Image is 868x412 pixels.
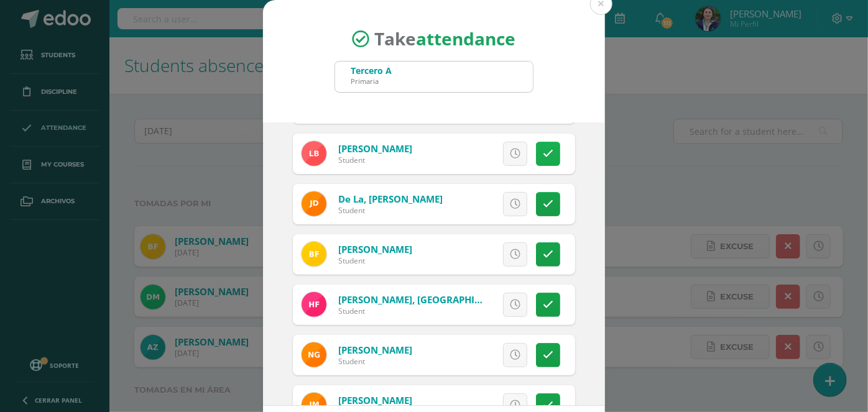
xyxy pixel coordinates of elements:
[351,65,392,76] div: Tercero A
[417,27,516,51] strong: attendance
[375,27,516,51] span: Take
[338,142,412,155] a: [PERSON_NAME]
[302,242,326,267] img: 0b04a8aa3c1dc7697c41ad123a1a4722.png
[338,255,412,266] div: Student
[338,356,412,367] div: Student
[335,62,533,92] input: Search for a grade or section here…
[338,306,487,316] div: Student
[351,76,392,86] div: Primaria
[302,342,326,367] img: f4a7fe36fb743bc785764cfded83d087.png
[338,293,512,306] a: [PERSON_NAME], [GEOGRAPHIC_DATA]
[338,155,412,165] div: Student
[338,344,412,356] a: [PERSON_NAME]
[338,394,412,406] a: [PERSON_NAME]
[338,205,443,216] div: Student
[338,193,443,205] a: de la, [PERSON_NAME]
[338,243,412,255] a: [PERSON_NAME]
[302,292,326,317] img: dabe726dd2569415e07aac09c525f30a.png
[302,191,326,216] img: 8b5c7731fb238e28717ed25716e4c8c3.png
[302,141,326,166] img: b948d34309df028f8f8dced798eec034.png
